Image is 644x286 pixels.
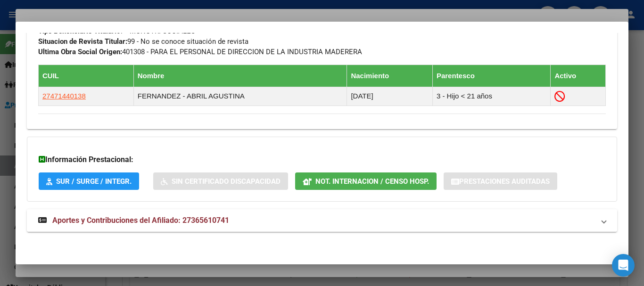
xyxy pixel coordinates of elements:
[459,177,550,186] span: Prestaciones Auditadas
[315,177,429,186] span: Not. Internacion / Censo Hosp.
[38,48,122,56] strong: Ultima Obra Social Origen:
[39,154,605,165] h3: Información Prestacional:
[133,87,347,106] td: FERNANDEZ - ABRIL AGUSTINA
[347,87,433,106] td: [DATE]
[172,177,281,186] span: Sin Certificado Discapacidad
[432,87,550,106] td: 3 - Hijo < 21 años
[42,92,86,100] span: 27471440138
[39,65,134,87] th: CUIL
[39,172,139,190] button: SUR / SURGE / INTEGR.
[612,254,635,277] div: Open Intercom Messenger
[295,172,437,190] button: Not. Internacion / Censo Hosp.
[153,172,288,190] button: Sin Certificado Discapacidad
[56,177,132,186] span: SUR / SURGE / INTEGR.
[551,65,606,87] th: Activo
[432,65,550,87] th: Parentesco
[38,37,127,46] strong: Situacion de Revista Titular:
[38,37,248,46] span: 99 - No se conoce situación de revista
[347,65,433,87] th: Nacimiento
[52,216,229,225] span: Aportes y Contribuciones del Afiliado: 27365610741
[133,65,347,87] th: Nombre
[38,27,195,35] span: 07 - MONOTR. SOCIALES
[27,209,617,232] mat-expansion-panel-header: Aportes y Contribuciones del Afiliado: 27365610741
[38,27,116,35] strong: Tipo Beneficiario Titular:
[444,172,557,190] button: Prestaciones Auditadas
[38,48,362,56] span: 401308 - PARA EL PERSONAL DE DIRECCION DE LA INDUSTRIA MADERERA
